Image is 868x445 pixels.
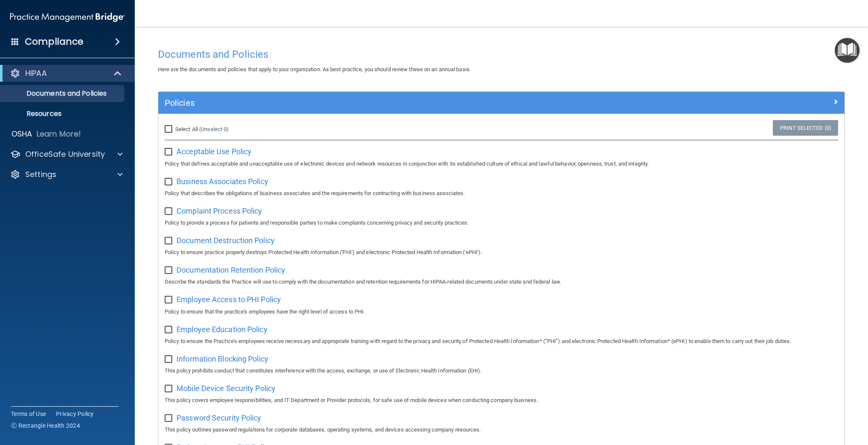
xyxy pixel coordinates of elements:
[176,354,268,363] span: Information Blocking Policy
[25,169,56,180] p: Settings
[165,395,838,405] p: This policy covers employee responsibilities, and IT Department or Provider protocols, for safe u...
[11,421,80,430] span: Ⓒ Rectangle Health 2024
[165,366,838,376] p: This policy prohibits conduct that constitutes interference with the access, exchange, or use of ...
[10,169,123,180] a: Settings
[11,129,32,139] p: OSHA
[56,410,94,418] a: Privacy Policy
[176,413,261,422] span: Password Security Policy
[165,218,838,228] p: Policy to provide a process for patients and responsible parties to make complaints concerning pr...
[176,265,285,274] span: Documentation Retention Policy
[176,177,268,186] span: Business Associates Policy
[165,277,838,287] p: Describe the standards the Practice will use to comply with the documentation and retention requi...
[25,149,105,159] p: OfficeSafe University
[826,387,858,419] iframe: Drift Widget Chat Controller
[165,188,838,198] p: Policy that describes the obligations of business associates and the requirements for contracting...
[5,89,120,98] p: Documents and Policies
[158,66,471,72] span: Here are the documents and policies that apply to your organization. As best practice, you should...
[10,68,122,78] a: HIPAA
[5,110,120,118] p: Resources
[165,96,838,110] a: Policies
[25,36,83,48] h4: Compliance
[165,336,838,346] p: Policy to ensure the Practice's employees receive necessary and appropriate training with regard ...
[199,126,229,132] a: (Unselect 0)
[773,120,838,136] a: Print Selected (0)
[165,425,838,435] p: This policy outlines password regulations for corporate databases, operating systems, and devices...
[176,295,281,304] span: Employee Access to PHI Policy
[175,126,198,132] span: Select All
[11,410,46,418] a: Terms of Use
[158,49,845,60] h4: Documents and Policies
[165,98,667,107] h5: Policies
[835,38,860,63] button: Open Resource Center
[176,236,275,245] span: Document Destruction Policy
[10,9,125,26] img: PMB logo
[165,159,838,169] p: Policy that defines acceptable and unacceptable use of electronic devices and network resources i...
[10,149,123,159] a: OfficeSafe University
[37,129,81,139] p: Learn More!
[176,384,275,393] span: Mobile Device Security Policy
[165,247,838,257] p: Policy to ensure practice properly destroys Protected Health Information ('PHI') and electronic P...
[176,147,251,156] span: Acceptable Use Policy
[176,206,262,215] span: Complaint Process Policy
[165,307,838,317] p: Policy to ensure that the practice's employees have the right level of access to PHI.
[25,68,47,78] p: HIPAA
[176,325,267,334] span: Employee Education Policy
[165,126,174,133] input: Select All (Unselect 0)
